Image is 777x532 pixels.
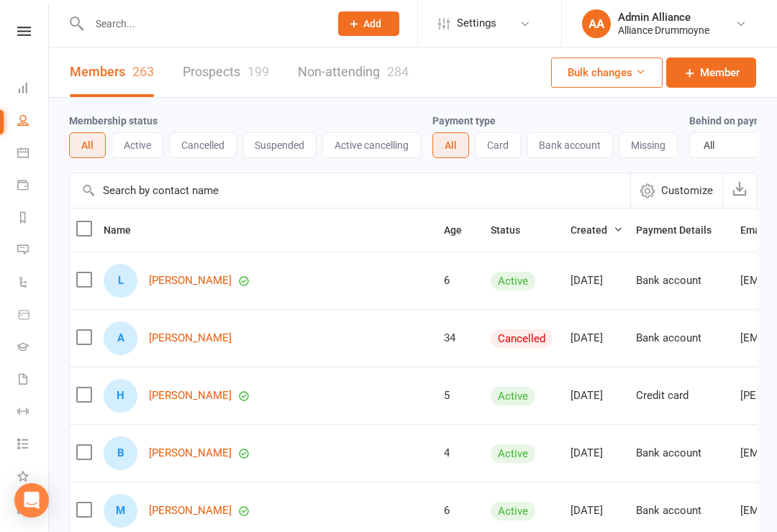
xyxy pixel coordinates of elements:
div: Active [491,502,535,520]
span: Created [571,224,623,236]
a: Calendar [17,138,50,170]
label: Payment type [432,115,496,127]
div: Active [491,387,535,405]
a: [PERSON_NAME] [149,505,232,517]
input: Search... [85,14,319,34]
div: 4 [444,447,478,459]
button: Add [338,12,399,36]
a: Non-attending284 [298,47,409,97]
a: Reports [17,203,50,235]
div: AA [582,9,611,38]
button: Active cancelling [322,132,421,158]
span: Settings [457,7,496,40]
div: Henry [104,379,137,413]
span: Status [491,224,536,236]
a: [PERSON_NAME] [149,390,232,402]
div: Active [491,272,535,290]
button: All [432,132,469,158]
div: [DATE] [571,390,623,402]
a: Payments [17,170,50,203]
button: Active [112,132,163,158]
span: Customize [661,182,713,199]
button: Bulk changes [551,58,663,88]
a: What's New [17,462,50,494]
div: 263 [132,64,154,79]
div: [DATE] [571,447,623,459]
button: Status [491,221,536,239]
button: Cancelled [169,132,237,158]
a: [PERSON_NAME] [149,447,232,459]
button: Name [104,221,147,239]
label: Membership status [69,115,158,127]
div: 6 [444,275,478,287]
div: 5 [444,390,478,402]
div: Active [491,444,535,463]
button: Customize [630,173,722,208]
button: Suspended [242,132,317,158]
button: Card [475,132,521,158]
a: Product Sales [17,300,50,332]
div: Bank account [636,332,727,344]
button: All [69,132,106,158]
div: Credit card [636,390,727,402]
div: Alliance Drummoyne [618,24,709,37]
span: Add [363,18,381,29]
div: Leonidas [104,264,137,298]
a: Dashboard [17,73,50,106]
span: Age [444,224,478,236]
button: Created [571,221,623,239]
div: Benjamin [104,436,137,470]
a: Members263 [70,47,154,97]
div: Open Intercom Messenger [14,483,49,518]
a: People [17,106,50,138]
button: Bank account [527,132,613,158]
div: Ashley [104,321,137,355]
div: [DATE] [571,332,623,344]
div: [DATE] [571,505,623,517]
div: 199 [247,64,269,79]
div: [DATE] [571,275,623,287]
span: Member [700,64,740,81]
span: Payment Details [636,224,727,236]
div: Admin Alliance [618,11,709,24]
div: Bank account [636,447,727,459]
button: Missing [619,132,678,158]
div: Bank account [636,275,727,287]
button: Age [444,221,478,239]
div: 34 [444,332,478,344]
div: Bank account [636,505,727,517]
div: Max [104,494,137,528]
div: 284 [387,64,409,79]
a: [PERSON_NAME] [149,275,232,287]
a: Prospects199 [183,47,269,97]
a: Member [666,58,756,88]
div: Cancelled [491,329,553,348]
a: [PERSON_NAME] [149,332,232,344]
div: 6 [444,505,478,517]
button: Payment Details [636,221,727,239]
span: Name [104,224,147,236]
input: Search by contact name [70,173,630,208]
